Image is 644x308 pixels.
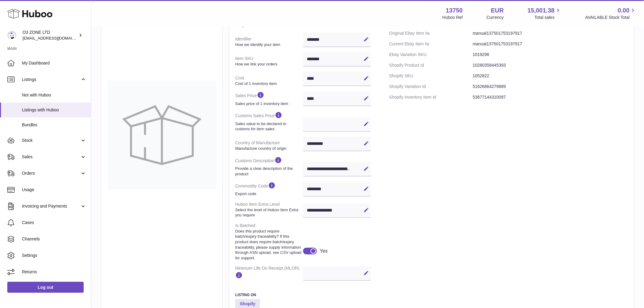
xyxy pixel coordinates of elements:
a: Log out [7,282,84,293]
strong: Provide a clear description of the product [235,166,302,177]
dt: Original Ebay Item № [389,28,473,39]
span: My Dashboard [22,60,86,66]
span: Not with Huboo [22,92,86,98]
dt: Item SKU [235,53,303,69]
span: Settings [22,253,86,258]
span: Total sales [534,15,562,20]
h3: Listing On [235,292,371,297]
strong: Does this product require batch/expiry traceability? If this product does require batch/expiry tr... [235,229,302,261]
span: 0.00 [618,6,630,15]
dd: manual137501753197917 [473,28,628,39]
strong: Sales price of 1 inventory item [235,101,302,107]
div: Huboo Ref [443,15,463,20]
span: Orders [22,170,80,176]
span: Listings with Huboo [22,107,86,113]
span: Stock [22,138,80,143]
div: Yes [320,248,328,254]
dt: Cost [235,73,303,89]
strong: 13750 [446,6,463,15]
dd: 53677144310097 [473,92,628,103]
span: 15,001.38 [527,6,555,15]
dd: 1019298 [473,49,628,60]
dt: Ebay Variation SKU [389,49,473,60]
span: Cases [22,220,86,226]
dt: Commodity Code [235,179,303,199]
span: [EMAIL_ADDRESS][DOMAIN_NAME] [23,36,89,40]
a: 15,001.38 Total sales [527,6,562,20]
img: no-photo-large.jpg [107,80,216,189]
span: Invoicing and Payments [22,203,80,209]
span: Channels [22,236,86,242]
dt: Shopify Product Id [389,60,473,71]
strong: How we link your orders [235,61,302,67]
img: internalAdmin-13750@internal.huboo.com [7,31,16,40]
span: Usage [22,187,86,193]
dt: Minimum Life On Receipt (MLOR) [235,263,303,283]
span: Bundles [22,122,86,128]
dd: manual137501753197917 [473,39,628,49]
strong: Select the level of Huboo Item Extra you require [235,207,302,218]
dt: Identifier [235,34,303,50]
strong: Export code [235,191,302,197]
strong: EUR [491,6,504,15]
strong: Manufacture country of origin [235,146,302,151]
div: Currency [487,15,504,20]
strong: How we identify your item [235,42,302,47]
dd: 51626864279889 [473,81,628,92]
dt: Shopify SKU [389,71,473,81]
dd: 1052822 [473,71,628,81]
dt: Customs Sales Price [235,109,303,134]
dt: Sales Price [235,89,303,109]
dt: Current Ebay Item № [389,39,473,49]
dt: Country of Manufacture [235,138,303,153]
dt: Huboo Item Extra Level [235,199,303,220]
dt: Shopify Inventory Item Id [389,92,473,103]
a: 0.00 AVAILABLE Stock Total [585,6,637,20]
dd: 10280358445393 [473,60,628,71]
dt: Is Batched [235,220,303,263]
dt: Customs Description [235,154,303,179]
span: AVAILABLE Stock Total [585,15,637,20]
div: O3 ZONE LTD [23,30,77,41]
strong: Sales value to be declared to customs for item sales [235,121,302,132]
dt: Shopify Variation Id [389,81,473,92]
span: Returns [22,269,86,275]
span: Listings [22,77,80,82]
strong: Cost of 1 inventory item [235,81,302,86]
span: Sales [22,154,80,160]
